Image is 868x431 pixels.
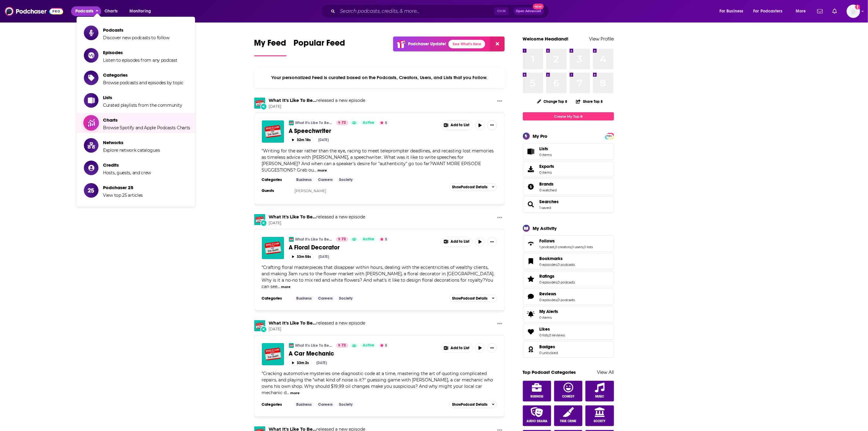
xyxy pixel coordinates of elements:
[540,238,593,244] a: Follows
[262,148,494,173] span: Writing for the ear rather than the eye, racing to meet teleprompter deadlines, and recasting los...
[576,96,603,107] button: Share Top 8
[294,296,314,301] a: Business
[540,245,554,249] a: 1 podcast
[290,391,300,396] button: more
[289,120,294,125] img: What It's Like To Be...
[317,168,327,173] button: more
[254,320,265,331] a: What It's Like To Be...
[449,401,497,408] button: ShowPodcast Details
[585,405,614,426] a: Society
[540,170,554,175] span: 0 items
[378,237,389,242] button: 5
[336,120,348,125] a: 73
[595,395,604,398] span: Music
[540,188,557,192] a: 0 watched
[289,127,331,135] span: A Speechwriter
[525,292,537,301] a: Reviews
[451,346,470,350] span: Add to List
[254,98,265,109] img: What It's Like To Be...
[260,326,267,333] div: New Episode
[103,57,177,63] span: Listen to episodes from any podcast
[262,371,493,395] span: Cracking automotive mysteries one diagnostic code at a time, mastering the art of quoting complic...
[262,120,284,143] img: A Speechwriter
[555,245,571,249] a: 0 creators
[269,221,365,226] span: [DATE]
[105,7,118,16] span: Charts
[269,320,317,326] a: What It's Like To Be...
[269,98,365,103] h3: released a new episode
[540,326,565,332] a: Likes
[523,341,614,358] span: Badges
[408,41,446,47] p: Podchaser Update!
[523,161,614,177] a: Exports
[540,326,550,332] span: Likes
[523,235,614,252] span: Follows
[289,350,335,357] span: A Car Mechanic
[562,395,575,398] span: Comedy
[540,291,557,297] span: Reviews
[589,36,614,42] a: View Profile
[262,343,284,365] img: A Car Mechanic
[314,167,317,173] span: ...
[494,7,509,15] span: Ctrl K
[262,402,289,407] h3: Categories
[441,343,473,353] button: Show More Button
[594,419,606,423] span: Society
[540,315,558,320] span: 0 items
[525,200,537,209] a: Searches
[451,239,470,244] span: Add to List
[103,72,184,78] span: Categories
[260,220,267,226] div: New Episode
[540,256,575,261] a: Bookmarks
[540,344,558,349] a: Badges
[525,310,537,318] span: My Alerts
[495,98,505,105] button: Show More Button
[583,245,584,249] span: ,
[540,199,559,204] span: Searches
[295,237,332,242] a: What It's Like To Be...
[289,343,294,348] a: What It's Like To Be...
[554,245,555,249] span: ,
[533,133,548,139] div: My Pro
[449,183,497,191] button: ShowPodcast Details
[337,296,355,301] a: Society
[525,147,537,156] span: Lists
[289,244,340,251] span: A Floral Decorator
[269,104,365,109] span: [DATE]
[527,419,547,423] span: Audio Drama
[360,237,377,242] a: Active
[294,177,314,182] a: Business
[540,181,557,187] a: Brands
[513,8,544,15] button: Open AdvancedNew
[337,402,355,407] a: Society
[316,177,335,182] a: Careers
[855,5,860,9] svg: Add a profile image
[606,134,613,138] span: PRO
[540,238,555,244] span: Follows
[449,295,497,302] button: ShowPodcast Details
[262,265,495,289] span: Crafting floral masterpieces that disappear within hours, dealing with the eccentricities of weal...
[448,40,485,48] a: See What's New
[262,237,284,259] a: A Floral Decorator
[495,214,505,222] button: Show More Button
[487,120,497,130] button: Show More Button
[360,120,377,125] a: Active
[585,381,614,401] a: Music
[363,120,374,126] span: Active
[294,189,326,193] a: [PERSON_NAME]
[262,148,494,173] span: "
[495,320,505,328] button: Show More Button
[540,181,554,187] span: Brands
[525,328,537,336] a: Likes
[289,254,314,259] button: 33m 58s
[103,80,184,85] span: Browse podcasts and episodes by topic
[452,185,487,189] span: Show Podcast Details
[295,343,332,348] a: What It's Like To Be...
[75,7,93,16] span: Podcasts
[289,350,437,357] a: A Car Mechanic
[262,188,289,193] h3: Guests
